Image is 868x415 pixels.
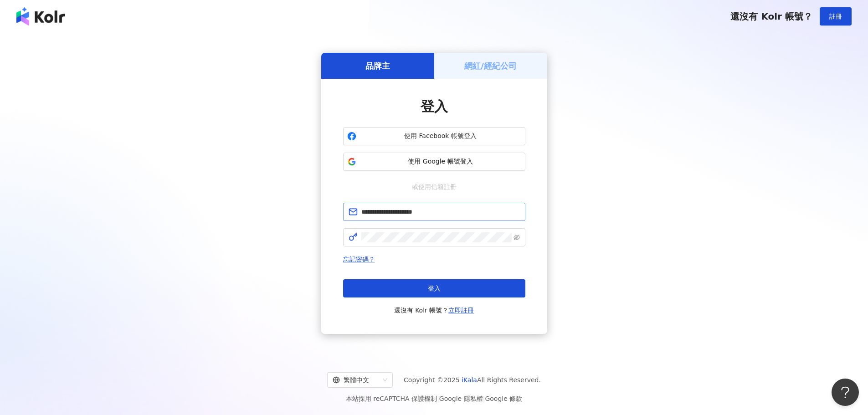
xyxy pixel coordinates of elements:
[462,376,477,384] a: iKala
[406,182,463,192] span: 或使用信箱註冊
[439,395,483,402] a: Google 隱私權
[333,373,379,387] div: 繁體中文
[16,7,65,26] img: logo
[394,305,474,316] span: 還沒有 Kolr 帳號？
[365,60,390,72] h5: 品牌主
[483,395,485,402] span: |
[485,395,522,402] a: Google 條款
[421,98,448,114] span: 登入
[346,393,522,404] span: 本站採用 reCAPTCHA 保護機制
[360,157,521,166] span: 使用 Google 帳號登入
[343,127,525,145] button: 使用 Facebook 帳號登入
[820,7,852,26] button: 註冊
[437,395,439,402] span: |
[360,132,521,141] span: 使用 Facebook 帳號登入
[343,256,375,263] a: 忘記密碼？
[343,153,525,171] button: 使用 Google 帳號登入
[832,379,859,406] iframe: Help Scout Beacon - Open
[404,374,541,385] span: Copyright © 2025 All Rights Reserved.
[448,307,474,314] a: 立即註冊
[730,11,812,22] span: 還沒有 Kolr 帳號？
[464,60,517,72] h5: 網紅/經紀公司
[343,279,525,297] button: 登入
[514,234,520,241] span: eye-invisible
[829,13,842,20] span: 註冊
[428,285,441,292] span: 登入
